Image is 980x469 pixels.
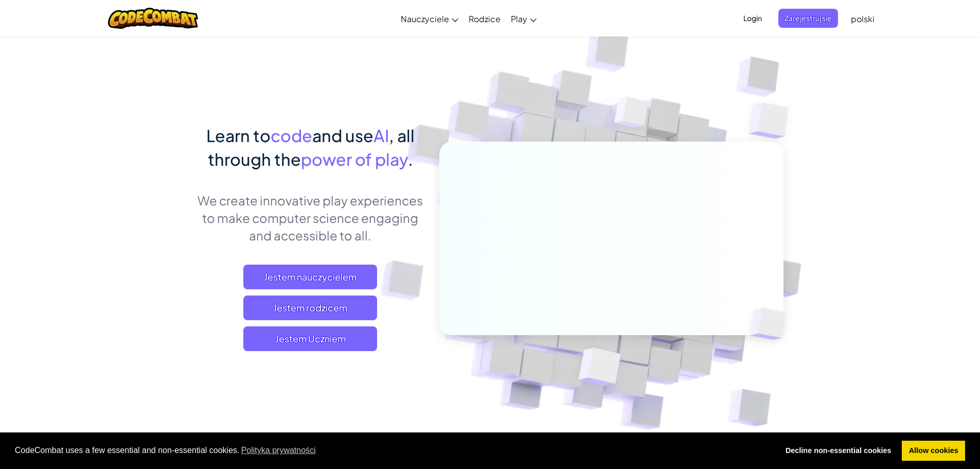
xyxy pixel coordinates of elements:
[271,125,312,146] span: code
[396,5,464,32] a: Nauczyciele
[373,125,389,146] span: AI
[733,286,810,361] img: Overlap cubes
[506,5,542,32] a: Play
[464,5,506,32] a: Rodzice
[511,13,527,24] span: Play
[240,443,317,458] a: learn more about cookies
[737,9,768,28] button: Login
[408,149,413,169] span: .
[595,77,669,153] img: Overlap cubes
[312,125,373,146] span: and use
[243,326,377,351] button: Jestem Uczniem
[846,5,880,32] a: polski
[243,296,377,320] a: Jestem rodzicem
[728,77,817,164] img: Overlap cubes
[108,8,198,29] img: CodeCombat logo
[851,13,875,24] span: polski
[197,192,424,244] p: We create innovative play experiences to make computer science engaging and accessible to all.
[243,265,377,289] a: Jestem nauczycielem
[553,326,645,411] img: Overlap cubes
[206,125,271,146] span: Learn to
[902,441,965,461] a: allow cookies
[301,149,408,169] span: power of play
[778,441,898,461] a: deny cookies
[15,443,771,458] span: CodeCombat uses a few essential and non-essential cookies.
[401,13,449,24] span: Nauczyciele
[778,9,838,28] button: Zarejestruj się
